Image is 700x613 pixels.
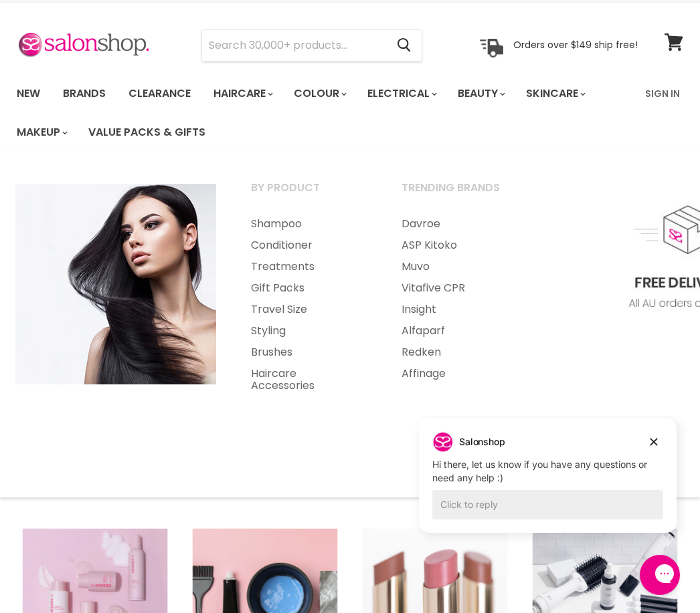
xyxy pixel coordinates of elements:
[637,80,688,108] a: Sign In
[234,213,382,396] ul: Main menu
[385,342,533,363] a: Redken
[234,342,382,363] a: Brushes
[234,363,382,396] a: Haircare Accessories
[78,118,215,146] a: Value Packs & Gifts
[203,80,281,108] a: Haircare
[385,213,533,384] ul: Main menu
[385,363,533,384] a: Affinage
[234,277,382,299] a: Gift Packs
[234,177,382,211] a: By Product
[385,320,533,342] a: Alfaparf
[385,213,533,235] a: Davroe
[234,299,382,320] a: Travel Size
[234,235,382,256] a: Conditioner
[385,277,533,299] a: Vitafive CPR
[7,74,637,152] ul: Main menu
[385,256,533,277] a: Muvo
[516,80,594,108] a: Skincare
[385,299,533,320] a: Insight
[201,29,422,62] form: Product
[633,550,687,600] iframe: Gorgias live chat messenger
[409,416,687,553] iframe: Gorgias live chat campaigns
[513,39,638,51] p: Orders over $149 ship free!
[7,118,76,146] a: Makeup
[385,177,533,211] a: Trending Brands
[284,80,355,108] a: Colour
[234,320,382,342] a: Styling
[118,80,201,108] a: Clearance
[7,80,50,108] a: New
[234,213,382,235] a: Shampoo
[386,30,422,61] button: Search
[234,256,382,277] a: Treatments
[53,80,116,108] a: Brands
[357,80,445,108] a: Electrical
[448,80,513,108] a: Beauty
[202,30,386,61] input: Search
[385,235,533,256] a: ASP Kitoko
